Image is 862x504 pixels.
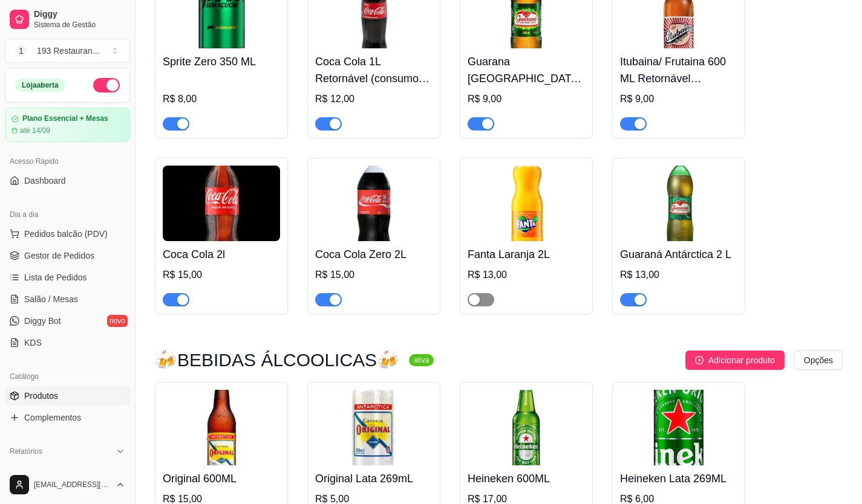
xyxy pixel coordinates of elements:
h4: Original Lata 269mL [315,470,433,487]
img: product-image [468,390,585,465]
h4: Itubaina/ Frutaina 600 ML Retornável (consumo no Local) [620,53,737,87]
a: Lista de Pedidos [5,268,130,287]
button: Pedidos balcão (PDV) [5,224,130,244]
img: product-image [620,166,737,241]
a: Complementos [5,408,130,427]
h3: 🍻BEBIDAS ÁLCOOLICAS🍻 [155,353,399,367]
a: Plano Essencial + Mesasaté 14/09 [5,108,130,142]
div: R$ 9,00 [620,92,737,106]
div: R$ 13,00 [468,268,585,282]
h4: Original 600ML [163,470,280,487]
span: Pedidos balcão (PDV) [24,228,108,240]
sup: ativa [409,354,434,366]
a: Produtos [5,386,130,405]
div: 193 Restauran ... [37,45,100,57]
span: Adicionar produto [708,354,775,367]
span: Produtos [24,390,58,402]
h4: Coca Cola 2l [163,246,280,263]
img: product-image [620,390,737,465]
article: Plano Essencial + Mesas [22,114,108,123]
button: Alterar Status [93,78,120,92]
img: product-image [163,390,280,465]
a: KDS [5,333,130,352]
span: 1 [15,45,27,57]
h4: Coca Cola Zero 2L [315,246,433,263]
span: Lista de Pedidos [24,271,87,283]
a: DiggySistema de Gestão [5,5,130,34]
div: Loja aberta [15,79,65,92]
div: R$ 12,00 [315,92,433,106]
a: Dashboard [5,171,130,190]
div: R$ 15,00 [315,268,433,282]
span: Diggy [34,9,125,20]
h4: Guarana [GEOGRAPHIC_DATA] 600ML [468,53,585,87]
button: Select a team [5,39,130,63]
h4: Sprite Zero 350 ML [163,53,280,70]
span: KDS [24,337,42,349]
img: product-image [468,166,585,241]
div: Acesso Rápido [5,152,130,171]
h4: Fanta Laranja 2L [468,246,585,263]
article: até 14/09 [20,126,50,135]
a: Relatórios de vendas [5,461,130,480]
h4: Heineken 600ML [468,470,585,487]
span: [EMAIL_ADDRESS][DOMAIN_NAME] [34,480,111,489]
span: Sistema de Gestão [34,20,125,30]
div: R$ 15,00 [163,268,280,282]
img: product-image [315,166,433,241]
div: R$ 8,00 [163,92,280,106]
h4: Guaraná Antárctica 2 L [620,246,737,263]
h4: Heineken Lata 269ML [620,470,737,487]
span: Complementos [24,412,81,424]
div: Dia a dia [5,205,130,224]
button: [EMAIL_ADDRESS][DOMAIN_NAME] [5,470,130,499]
a: Gestor de Pedidos [5,246,130,265]
span: Relatórios [10,447,42,456]
span: Dashboard [24,175,66,187]
span: Relatórios de vendas [24,465,104,477]
div: R$ 13,00 [620,268,737,282]
div: Catálogo [5,367,130,386]
img: product-image [315,390,433,465]
span: Opções [804,354,833,367]
span: Diggy Bot [24,315,61,327]
span: Salão / Mesas [24,293,78,305]
button: Opções [794,351,843,370]
div: R$ 9,00 [468,92,585,106]
span: plus-circle [695,356,704,364]
a: Diggy Botnovo [5,311,130,331]
span: Gestor de Pedidos [24,250,94,262]
a: Salão / Mesas [5,289,130,309]
h4: Coca Cola 1L Retornável (consumo no Local) [315,53,433,87]
img: product-image [163,166,280,241]
button: Adicionar produto [685,351,785,370]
